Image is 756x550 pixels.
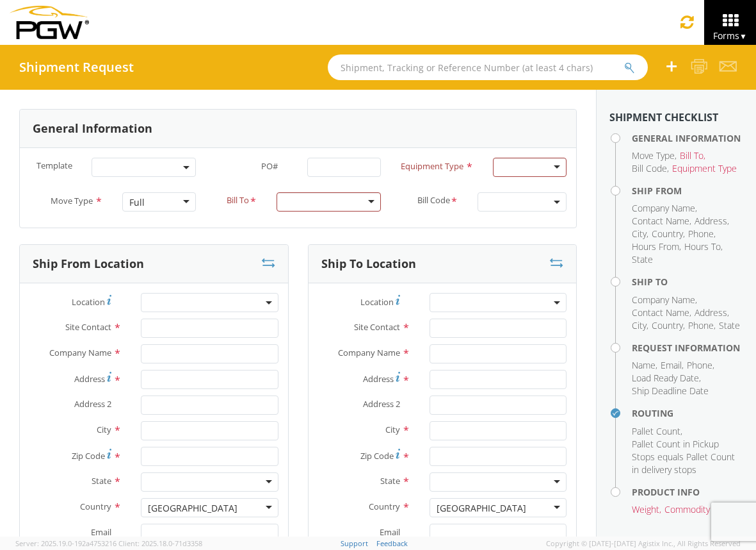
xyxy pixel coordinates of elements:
li: , [652,228,685,240]
span: Company Name [632,202,695,214]
span: Name [632,359,655,371]
li: , [687,359,714,372]
span: Site Contact [354,321,400,333]
img: pgw-form-logo-1aaa8060b1cc70fad034.png [10,6,89,39]
li: , [632,202,697,215]
li: , [632,372,701,385]
span: Hours To [684,240,721,253]
span: PO# [261,160,278,172]
span: Location [360,296,394,308]
span: Weight [632,503,659,515]
span: Address [363,373,394,385]
span: Bill To [680,149,704,162]
li: , [632,306,691,319]
span: City [97,424,111,435]
span: Company Name [49,347,111,358]
span: Pallet Count [632,425,680,437]
li: , [695,306,729,319]
span: Email [380,526,400,538]
span: State [380,475,400,487]
div: Full [129,196,145,209]
span: State [719,319,740,331]
span: Bill Code [632,162,667,174]
li: , [632,294,697,306]
span: Forms [713,29,747,42]
li: , [632,162,669,175]
span: City [632,319,647,331]
li: , [688,228,716,240]
span: Country [652,319,683,331]
li: , [688,319,716,332]
span: Template [36,160,72,171]
span: Email [91,526,111,538]
span: Zip Code [360,450,394,462]
h4: Ship To [632,277,743,287]
li: , [632,359,657,372]
h4: Routing [632,408,743,418]
span: Contact Name [632,215,689,227]
span: Address 2 [74,398,111,410]
h4: Request Information [632,343,743,353]
li: , [632,425,682,438]
input: Shipment, Tracking or Reference Number (at least 4 chars) [328,54,648,80]
h3: Ship From Location [33,258,144,271]
span: Zip Code [72,450,105,462]
span: Client: 2025.18.0-71d3358 [118,538,202,548]
span: City [632,228,647,240]
span: Equipment Type [672,162,737,174]
span: Bill To [227,194,249,209]
li: , [684,240,723,253]
span: Address 2 [363,398,400,410]
li: , [632,319,648,332]
span: State [92,475,111,487]
h4: Product Info [632,487,743,497]
h4: Ship From [632,186,743,196]
li: , [632,228,648,240]
span: Phone [688,228,714,240]
span: Site Contact [65,321,111,333]
span: Commodity [664,503,710,515]
span: Address [74,373,105,385]
li: , [632,240,681,253]
span: Equipment Type [401,160,463,172]
span: Hours From [632,240,679,253]
li: , [695,215,729,228]
span: Company Name [338,347,400,358]
a: Support [341,538,368,548]
li: , [632,503,661,516]
span: Address [695,215,727,227]
li: , [632,215,691,228]
span: Location [72,296,105,308]
span: Address [695,306,727,319]
h4: Shipment Request [19,60,134,74]
li: , [632,149,677,162]
span: Country [80,501,111,512]
span: Company Name [632,294,695,306]
li: , [680,149,705,162]
h3: Ship To Location [321,258,416,271]
h4: General Information [632,133,743,143]
span: Pallet Count in Pickup Stops equals Pallet Count in delivery stops [632,438,735,476]
li: , [652,319,685,332]
span: City [385,424,400,435]
div: [GEOGRAPHIC_DATA] [148,502,237,515]
span: Server: 2025.19.0-192a4753216 [15,538,117,548]
span: Ship Deadline Date [632,385,709,397]
span: Phone [688,319,714,331]
span: Email [661,359,682,371]
span: Load Ready Date [632,372,699,384]
span: State [632,253,653,265]
strong: Shipment Checklist [609,110,718,124]
span: Country [652,228,683,240]
span: Contact Name [632,306,689,319]
span: Copyright © [DATE]-[DATE] Agistix Inc., All Rights Reserved [546,538,741,549]
span: Bill Code [417,194,450,209]
span: Move Type [51,195,93,206]
div: [GEOGRAPHIC_DATA] [437,502,526,515]
h3: General Information [33,122,152,135]
span: Phone [687,359,712,371]
span: ▼ [739,31,747,42]
span: Country [369,501,400,512]
span: Move Type [632,149,675,162]
a: Feedback [376,538,408,548]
